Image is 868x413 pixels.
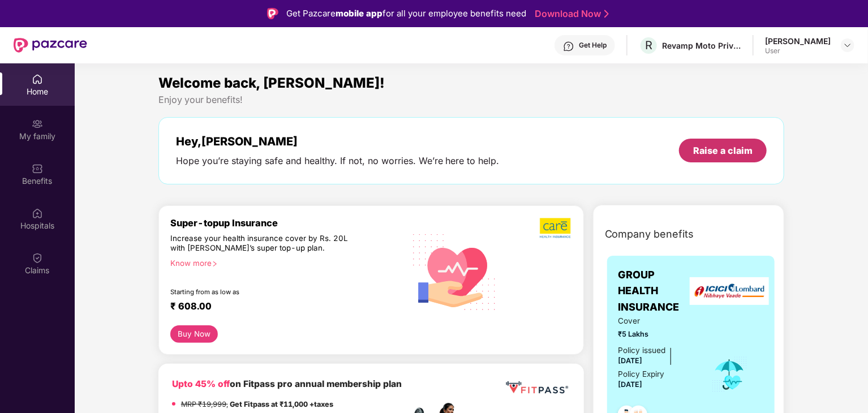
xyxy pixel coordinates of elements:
div: ₹ 608.00 [170,300,393,314]
img: svg+xml;base64,PHN2ZyBpZD0iSG9zcGl0YWxzIiB4bWxucz0iaHR0cDovL3d3dy53My5vcmcvMjAwMC9zdmciIHdpZHRoPS... [32,208,43,219]
div: Get Help [579,41,607,50]
img: svg+xml;base64,PHN2ZyBpZD0iSG9tZSIgeG1sbnM9Imh0dHA6Ly93d3cudzMub3JnLzIwMDAvc3ZnIiB3aWR0aD0iMjAiIG... [32,74,43,85]
div: Policy issued [618,345,666,356]
img: svg+xml;base64,PHN2ZyB3aWR0aD0iMjAiIGhlaWdodD0iMjAiIHZpZXdCb3g9IjAgMCAyMCAyMCIgZmlsbD0ibm9uZSIgeG... [32,118,43,130]
a: Download Now [535,8,605,20]
strong: Get Fitpass at ₹11,000 +taxes [230,400,333,408]
span: Cover [618,315,696,327]
div: User [765,46,831,55]
span: Welcome back, [PERSON_NAME]! [158,75,385,91]
img: icon [711,356,748,393]
div: [PERSON_NAME] [765,36,831,46]
div: Hey, [PERSON_NAME] [176,135,500,148]
div: Hope you’re staying safe and healthy. If not, no worries. We’re here to help. [176,155,500,167]
img: svg+xml;base64,PHN2ZyBpZD0iQmVuZWZpdHMiIHhtbG5zPSJodHRwOi8vd3d3LnczLm9yZy8yMDAwL3N2ZyIgd2lkdGg9Ij... [32,163,43,174]
span: R [645,38,652,52]
div: Get Pazcare for all your employee benefits need [286,7,526,20]
img: svg+xml;base64,PHN2ZyB4bWxucz0iaHR0cDovL3d3dy53My5vcmcvMjAwMC9zdmciIHhtbG5zOnhsaW5rPSJodHRwOi8vd3... [405,220,505,322]
img: insurerLogo [690,277,769,305]
div: Revamp Moto Private Limited [662,40,741,51]
img: New Pazcare Logo [14,38,87,53]
b: on Fitpass pro annual membership plan [172,378,402,389]
button: Buy Now [170,325,218,343]
div: Super-topup Insurance [170,217,405,229]
b: Upto 45% off [172,378,230,389]
div: Starting from as low as [170,288,356,296]
div: Policy Expiry [618,368,665,380]
img: fppp.png [504,377,570,398]
img: svg+xml;base64,PHN2ZyBpZD0iRHJvcGRvd24tMzJ4MzIiIHhtbG5zPSJodHRwOi8vd3d3LnczLm9yZy8yMDAwL3N2ZyIgd2... [843,41,852,50]
img: Stroke [604,8,609,20]
img: Logo [267,8,278,19]
span: [DATE] [618,356,643,365]
span: right [212,261,218,267]
del: MRP ₹19,999, [181,400,228,408]
div: Know more [170,259,398,266]
img: svg+xml;base64,PHN2ZyBpZD0iQ2xhaW0iIHhtbG5zPSJodHRwOi8vd3d3LnczLm9yZy8yMDAwL3N2ZyIgd2lkdGg9IjIwIi... [32,252,43,264]
span: Company benefits [605,226,694,242]
div: Raise a claim [693,144,753,157]
img: svg+xml;base64,PHN2ZyBpZD0iSGVscC0zMngzMiIgeG1sbnM9Imh0dHA6Ly93d3cudzMub3JnLzIwMDAvc3ZnIiB3aWR0aD... [563,41,574,52]
div: Increase your health insurance cover by Rs. 20L with [PERSON_NAME]’s super top-up plan. [170,234,356,254]
span: ₹5 Lakhs [618,329,696,340]
span: GROUP HEALTH INSURANCE [618,267,696,315]
strong: mobile app [336,8,383,19]
div: Enjoy your benefits! [158,94,785,106]
span: [DATE] [618,380,643,389]
img: b5dec4f62d2307b9de63beb79f102df3.png [540,217,572,239]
